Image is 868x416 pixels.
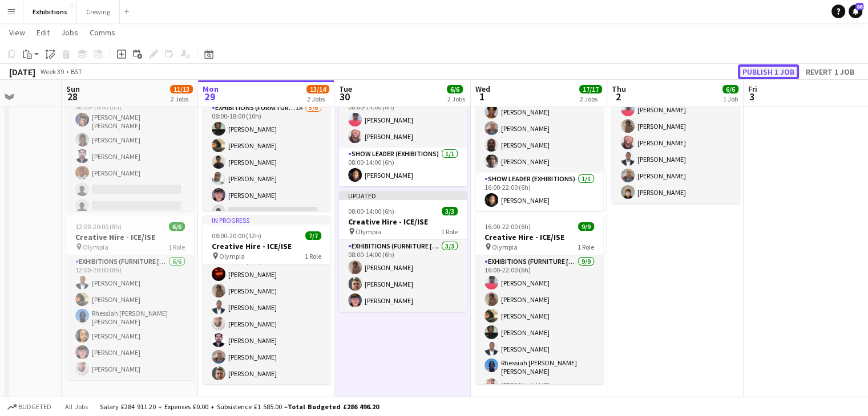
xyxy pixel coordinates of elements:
[100,402,379,411] div: Salary £284 911.20 + Expenses £0.00 + Subsistence £1 585.00 =
[474,90,490,103] span: 1
[339,191,467,312] app-job-card: Updated08:00-14:00 (6h)3/3Creative Hire - ICE/ISE Olympia1 RoleExhibitions (Furniture [PERSON_NAM...
[475,215,603,384] app-job-card: 16:00-22:00 (6h)9/9Creative Hire - ICE/ISE Olympia1 RoleExhibitions (Furniture [PERSON_NAME])9/91...
[447,95,465,103] div: 2 Jobs
[475,42,603,211] app-job-card: 16:00-22:00 (6h)8/8Creative Hire - Helitec - [GEOGRAPHIC_DATA] Helitec - [GEOGRAPHIC_DATA]2 Roles...
[83,243,108,251] span: Olympia
[288,402,379,411] span: Total Budgeted £286 496.20
[442,207,458,215] span: 3/3
[441,227,458,236] span: 1 Role
[475,232,603,242] h3: Creative Hire - ICE/ISE
[748,84,757,94] span: Fri
[37,27,50,38] span: Edit
[201,90,219,103] span: 29
[66,84,80,94] span: Sun
[5,25,30,40] a: View
[61,27,78,38] span: Jobs
[738,64,799,79] button: Publish 1 job
[66,255,194,380] app-card-role: Exhibitions (Furniture [PERSON_NAME])6/612:00-20:00 (8h)[PERSON_NAME][PERSON_NAME]Rhessiah [PERSO...
[348,207,394,215] span: 08:00-14:00 (6h)
[475,173,603,211] app-card-role: Show Leader (Exhibitions)1/116:00-22:00 (6h)[PERSON_NAME]
[203,42,330,211] app-job-card: In progress08:00-18:00 (10h)6/7Creative Hire - Helitec - [GEOGRAPHIC_DATA] Helitec - [GEOGRAPHIC_...
[90,27,115,38] span: Comms
[63,402,90,411] span: All jobs
[203,101,330,223] app-card-role: Exhibitions (Furniture [PERSON_NAME])1A5/608:00-18:00 (10h)[PERSON_NAME][PERSON_NAME][PERSON_NAME...
[64,90,80,103] span: 28
[339,240,467,312] app-card-role: Exhibitions (Furniture [PERSON_NAME])3/308:00-14:00 (6h)[PERSON_NAME][PERSON_NAME][PERSON_NAME]
[612,84,626,94] span: Thu
[203,84,219,94] span: Mon
[203,247,330,385] app-card-role: Exhibitions (Furniture [PERSON_NAME])7/708:00-20:00 (12h)[PERSON_NAME][PERSON_NAME][PERSON_NAME][...
[9,27,25,38] span: View
[203,215,330,225] div: In progress
[66,42,194,211] app-job-card: 08:00-16:00 (8h)5/7Creative Hire - Helitec - [GEOGRAPHIC_DATA] Helitec - [GEOGRAPHIC_DATA]2 Roles...
[578,222,594,231] span: 9/9
[339,148,467,186] app-card-role: Show Leader (Exhibitions)1/108:00-14:00 (6h)[PERSON_NAME]
[18,403,51,411] span: Budgeted
[610,90,626,103] span: 2
[475,84,490,94] span: Wed
[66,232,194,242] h3: Creative Hire - ICE/ISE
[23,1,77,23] button: Exhibitions
[305,231,321,240] span: 7/7
[85,25,120,40] a: Comms
[66,92,194,217] app-card-role: Exhibitions (Furniture [PERSON_NAME])1I1A4/608:00-16:00 (8h)[PERSON_NAME] [PERSON_NAME][PERSON_NA...
[580,95,601,103] div: 2 Jobs
[612,82,740,203] app-card-role: Exhibitions (Furniture [PERSON_NAME])6/608:00-18:00 (10h)[PERSON_NAME][PERSON_NAME][PERSON_NAME][...
[6,401,53,413] button: Budgeted
[66,215,194,380] app-job-card: 12:00-20:00 (8h)6/6Creative Hire - ICE/ISE Olympia1 RoleExhibitions (Furniture [PERSON_NAME])6/61...
[305,252,321,260] span: 1 Role
[722,85,738,93] span: 6/6
[746,90,757,103] span: 3
[339,191,467,200] div: Updated
[578,243,594,251] span: 1 Role
[171,95,192,103] div: 2 Jobs
[203,215,330,384] app-job-card: In progress08:00-20:00 (12h)7/7Creative Hire - ICE/ISE Olympia1 RoleExhibitions (Furniture [PERSO...
[801,64,859,79] button: Revert 1 job
[485,222,531,231] span: 16:00-22:00 (6h)
[307,95,329,103] div: 2 Jobs
[339,84,352,94] span: Tue
[356,227,381,236] span: Olympia
[75,222,122,231] span: 12:00-20:00 (8h)
[71,67,82,76] div: BST
[219,252,245,260] span: Olympia
[77,1,120,23] button: Crewing
[339,92,467,148] app-card-role: Exhibitions (Furniture [PERSON_NAME])2/208:00-14:00 (6h)[PERSON_NAME][PERSON_NAME]
[170,85,193,93] span: 11/13
[168,243,185,251] span: 1 Role
[492,243,518,251] span: Olympia
[855,3,863,10] span: 86
[579,85,602,93] span: 17/17
[38,67,66,76] span: Week 39
[56,25,83,40] a: Jobs
[849,5,862,18] a: 86
[339,217,467,227] h3: Creative Hire - ICE/ISE
[723,95,738,103] div: 1 Job
[32,25,54,40] a: Edit
[306,85,329,93] span: 13/14
[212,231,261,240] span: 08:00-20:00 (12h)
[612,42,740,203] app-job-card: 08:00-18:00 (10h)6/6Creative Hire - ICE/ISE Olympia1 RoleExhibitions (Furniture [PERSON_NAME])6/6...
[337,90,352,103] span: 30
[9,66,35,78] div: [DATE]
[203,241,330,251] h3: Creative Hire - ICE/ISE
[169,222,185,231] span: 6/6
[447,85,463,93] span: 6/6
[339,42,467,186] app-job-card: 08:00-14:00 (6h)3/3Creative Hire - Helitec - [GEOGRAPHIC_DATA] Helitec - [GEOGRAPHIC_DATA]2 Roles...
